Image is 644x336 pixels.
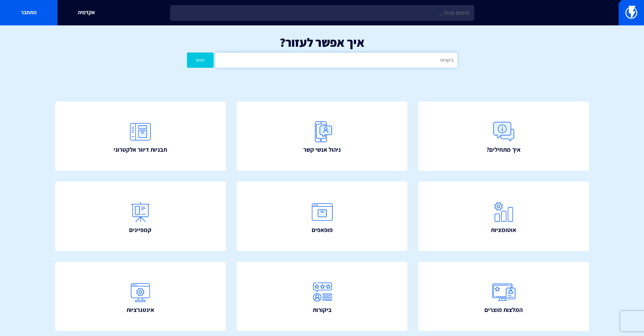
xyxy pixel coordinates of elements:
a: פופאפים [237,182,408,251]
a: אינטגרציות [55,262,226,331]
input: חיפוש מהיר... [170,5,474,21]
span: ניהול אנשי קשר [303,145,341,154]
h1: איך אפשר לעזור? [10,36,634,49]
input: חיפוש [215,52,457,68]
a: המלצות מוצרים [418,262,589,331]
a: אוטומציות [418,182,589,251]
button: חפש [187,52,214,68]
a: איך מתחילים? [418,102,589,171]
span: ביקורות [313,306,332,314]
span: אינטגרציות [126,306,154,314]
a: ניהול אנשי קשר [237,102,408,171]
span: פופאפים [312,226,333,234]
a: תבניות דיוור אלקטרוני [55,102,226,171]
span: אוטומציות [491,226,516,234]
span: איך מתחילים? [486,145,521,154]
span: המלצות מוצרים [484,306,523,314]
span: תבניות דיוור אלקטרוני [114,145,167,154]
a: ביקורות [237,262,408,331]
span: קמפיינים [129,226,151,234]
a: קמפיינים [55,182,226,251]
